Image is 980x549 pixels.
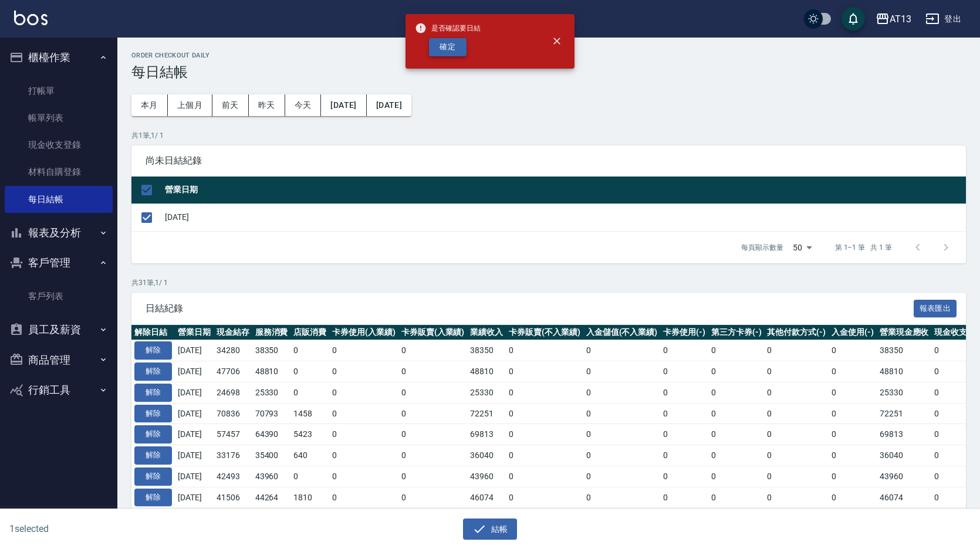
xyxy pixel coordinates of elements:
[835,242,892,253] p: 第 1–1 筆 共 1 筆
[877,487,932,508] td: 46074
[252,382,291,403] td: 25330
[162,204,966,231] td: [DATE]
[290,403,329,424] td: 1458
[131,64,966,80] h3: 每日結帳
[131,130,966,141] p: 共 1 筆, 1 / 1
[5,131,113,158] a: 現金收支登錄
[741,242,783,253] p: 每頁顯示數量
[290,325,329,340] th: 店販消費
[329,487,398,508] td: 0
[506,340,583,361] td: 0
[708,466,765,487] td: 0
[398,466,468,487] td: 0
[252,424,291,445] td: 64390
[214,487,252,508] td: 41506
[329,325,398,340] th: 卡券使用(入業績)
[463,518,518,540] button: 結帳
[175,361,214,382] td: [DATE]
[842,7,865,30] button: save
[467,403,506,424] td: 72251
[506,424,583,445] td: 0
[764,403,829,424] td: 0
[214,361,252,382] td: 47706
[5,283,113,310] a: 客戶列表
[398,382,468,403] td: 0
[871,7,916,31] button: AT13
[398,325,468,340] th: 卡券販賣(入業績)
[506,445,583,466] td: 0
[5,375,113,405] button: 行銷工具
[290,466,329,487] td: 0
[764,424,829,445] td: 0
[829,382,877,403] td: 0
[5,42,113,73] button: 櫃檯作業
[329,445,398,466] td: 0
[134,384,172,402] button: 解除
[877,340,932,361] td: 38350
[175,445,214,466] td: [DATE]
[5,104,113,131] a: 帳單列表
[5,186,113,213] a: 每日結帳
[914,302,957,313] a: 報表匯出
[214,325,252,340] th: 現金結存
[131,277,966,288] p: 共 31 筆, 1 / 1
[252,325,291,340] th: 服務消費
[5,77,113,104] a: 打帳單
[506,361,583,382] td: 0
[583,361,661,382] td: 0
[660,487,708,508] td: 0
[583,424,661,445] td: 0
[467,382,506,403] td: 25330
[290,424,329,445] td: 5423
[398,445,468,466] td: 0
[134,425,172,443] button: 解除
[506,382,583,403] td: 0
[829,361,877,382] td: 0
[212,94,249,116] button: 前天
[175,382,214,403] td: [DATE]
[329,382,398,403] td: 0
[175,487,214,508] td: [DATE]
[214,424,252,445] td: 57457
[214,445,252,466] td: 33176
[660,340,708,361] td: 0
[877,466,932,487] td: 43960
[660,424,708,445] td: 0
[398,340,468,361] td: 0
[252,361,291,382] td: 48810
[290,487,329,508] td: 1810
[214,466,252,487] td: 42493
[14,11,48,25] img: Logo
[134,405,172,423] button: 解除
[708,325,765,340] th: 第三方卡券(-)
[506,466,583,487] td: 0
[660,466,708,487] td: 0
[134,489,172,507] button: 解除
[134,446,172,465] button: 解除
[890,12,911,26] div: AT13
[660,403,708,424] td: 0
[5,314,113,345] button: 員工及薪資
[131,94,168,116] button: 本月
[467,325,506,340] th: 業績收入
[398,403,468,424] td: 0
[914,300,957,318] button: 報表匯出
[429,38,467,56] button: 確定
[829,403,877,424] td: 0
[829,445,877,466] td: 0
[415,22,481,34] span: 是否確認要日結
[829,340,877,361] td: 0
[329,424,398,445] td: 0
[321,94,366,116] button: [DATE]
[764,325,829,340] th: 其他付款方式(-)
[583,340,661,361] td: 0
[252,466,291,487] td: 43960
[146,303,914,314] span: 日結紀錄
[175,424,214,445] td: [DATE]
[788,232,816,263] div: 50
[9,521,243,536] h6: 1 selected
[146,155,952,167] span: 尚未日結紀錄
[708,361,765,382] td: 0
[583,325,661,340] th: 入金儲值(不入業績)
[829,325,877,340] th: 入金使用(-)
